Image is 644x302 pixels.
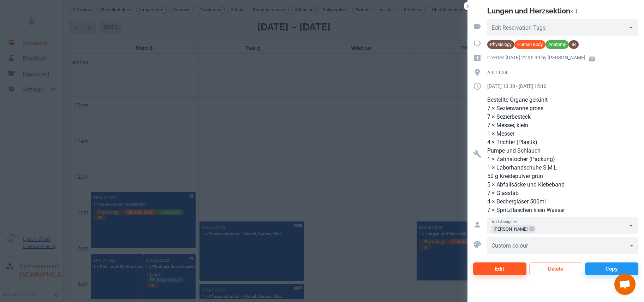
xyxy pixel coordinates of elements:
svg: Duration [473,82,482,90]
p: 5 × Abfallsäcke und Klebeband [487,180,638,189]
p: 7 × Sezierbesteck [487,113,638,121]
svg: Reservation tags [473,22,482,31]
p: 1 × Messer [487,130,638,138]
p: 7 × Messer, klein [487,121,638,130]
svg: Creation time [473,54,482,62]
svg: Activity tags [473,39,482,47]
label: Add Assignee [491,219,517,225]
p: 7 × Spritzflaschen klein Wasser [487,206,638,214]
svg: Resources [473,150,482,158]
p: 4 × Bechergläser 500ml [487,197,638,206]
p: 1 × Laborhandschuhe S,M,L [487,164,638,172]
span: Human Body [514,41,545,48]
span: IB [569,41,579,48]
div: [PERSON_NAME] [491,225,536,233]
span: Physiology [487,41,514,48]
button: Close [464,3,471,10]
button: Open [626,221,636,231]
svg: Location [473,68,482,77]
svg: Custom colour [473,240,482,249]
p: 4 × Trichter (Plastik) [487,138,638,147]
p: A.01.024 [487,69,638,76]
p: 7 × Sezierwanne gross [487,104,638,113]
button: Edit [473,262,526,275]
span: [PERSON_NAME] [491,225,530,233]
span: Anatomy [545,41,569,48]
button: Delete [529,262,583,275]
p: 50 g Kreidepulver grün [487,172,638,180]
p: [DATE] 13:30 - [DATE] 15:10 [487,82,638,90]
svg: Assigned to [473,220,482,229]
p: 1 × Zahnstocher (Packung) [487,155,638,164]
p: Created [DATE] 22:35:30 by [PERSON_NAME] [487,54,585,61]
p: Pumpe und Schlauch [487,147,638,155]
p: 7 × Glasstab [487,189,638,197]
button: Copy [585,262,638,275]
h2: Lungen und Herzsektion [487,7,570,15]
a: Chat öffnen [614,274,636,295]
p: Bestellte Organe gekühlt [487,96,638,104]
p: × 1 [570,8,578,15]
button: Open [626,23,636,32]
a: Email user [585,53,598,65]
div: ​ [487,237,638,254]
